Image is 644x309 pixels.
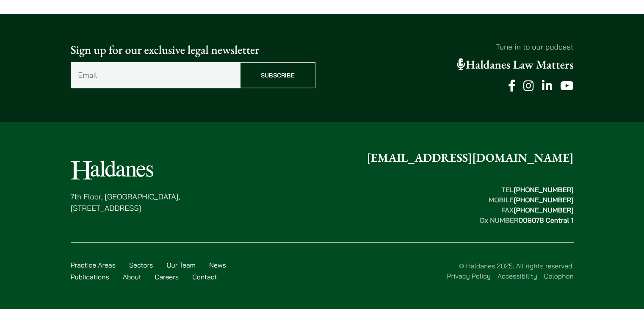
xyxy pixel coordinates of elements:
a: [EMAIL_ADDRESS][DOMAIN_NAME] [367,150,574,166]
a: News [209,261,226,269]
a: Our Team [166,261,196,269]
a: Publications [71,273,109,281]
a: Haldanes Law Matters [457,57,574,72]
input: Email [71,62,240,88]
mark: 009078 Central 1 [518,216,573,224]
a: Accessibility [498,272,537,280]
p: 7th Floor, [GEOGRAPHIC_DATA], [STREET_ADDRESS] [71,191,180,214]
mark: [PHONE_NUMBER] [514,185,574,194]
a: About [123,273,141,281]
mark: [PHONE_NUMBER] [514,196,574,204]
mark: [PHONE_NUMBER] [514,206,574,214]
a: Contact [192,273,217,281]
p: Tune in to our podcast [329,41,574,52]
a: Practice Areas [71,261,116,269]
a: Sectors [129,261,153,269]
img: Logo of Haldanes [71,160,153,179]
a: Privacy Policy [447,272,490,280]
p: Sign up for our exclusive legal newsletter [71,41,315,59]
input: Subscribe [240,62,315,88]
a: Colophon [544,272,574,280]
div: © Haldanes 2025. All rights reserved. [238,261,574,281]
a: Careers [155,273,179,281]
strong: TEL MOBILE FAX Dx NUMBER [480,185,573,224]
